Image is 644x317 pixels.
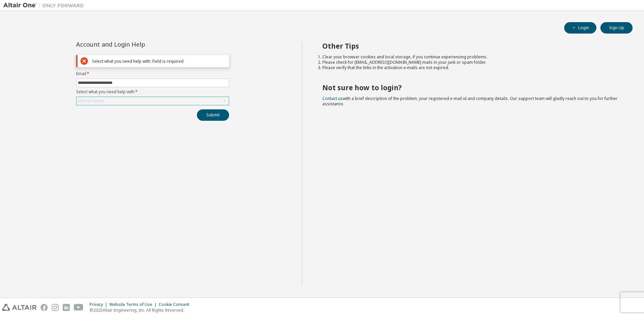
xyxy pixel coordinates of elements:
[159,302,193,307] div: Cookie Consent
[3,2,87,9] img: Altair One
[2,304,37,311] img: altair_logo.svg
[76,89,229,95] label: Select what you need help with
[92,59,226,64] div: Select what you need help with: Field is required
[322,60,621,65] li: Please check for [EMAIL_ADDRESS][DOMAIN_NAME] mails in your junk or spam folder.
[41,304,48,311] img: facebook.svg
[322,96,618,107] span: with a brief description of the problem, your registered e-mail id and company details. Our suppo...
[322,96,343,101] a: Contact us
[90,302,109,307] div: Privacy
[322,83,621,92] h2: Not sure how to login?
[564,22,596,34] button: Login
[600,22,633,34] button: Sign Up
[74,304,84,311] img: youtube.svg
[63,304,70,311] img: linkedin.svg
[76,97,229,105] div: Click to select
[90,307,193,313] p: © 2025 Altair Engineering, Inc. All Rights Reserved.
[52,304,59,311] img: instagram.svg
[109,302,159,307] div: Website Terms of Use
[76,71,229,76] label: Email
[76,42,199,47] div: Account and Login Help
[322,65,621,70] li: Please verify that the links in the activation e-mails are not expired.
[322,54,621,60] li: Clear your browser cookies and local storage, if you continue experiencing problems.
[322,42,621,50] h2: Other Tips
[197,109,229,121] button: Submit
[78,98,104,104] div: Click to select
